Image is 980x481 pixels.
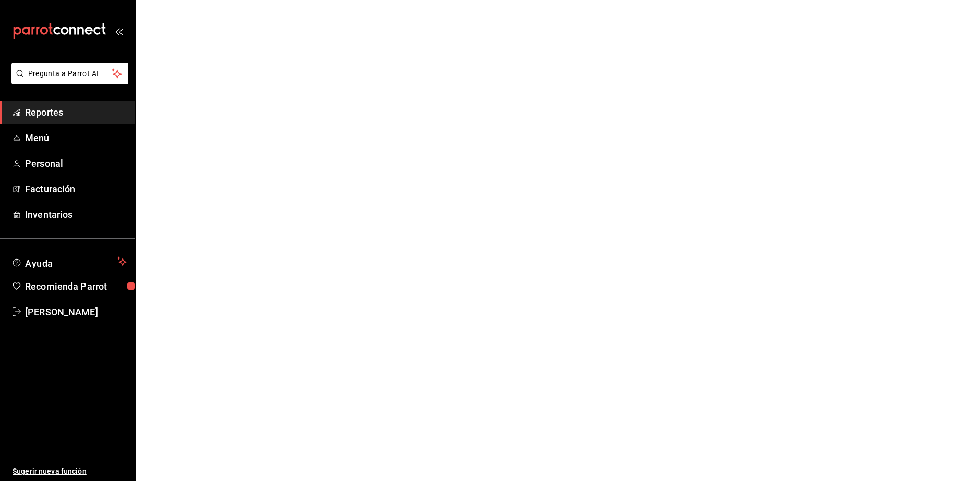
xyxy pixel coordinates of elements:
span: Inventarios [25,207,127,221]
span: Sugerir nueva función [13,466,127,477]
button: open_drawer_menu [115,27,123,35]
span: Menú [25,131,127,145]
span: Pregunta a Parrot AI [28,68,112,79]
a: Pregunta a Parrot AI [7,76,128,87]
span: [PERSON_NAME] [25,305,127,319]
button: Pregunta a Parrot AI [11,63,128,84]
span: Recomienda Parrot [25,279,127,293]
span: Reportes [25,105,127,119]
span: Facturación [25,182,127,196]
span: Ayuda [25,255,113,268]
span: Personal [25,156,127,170]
